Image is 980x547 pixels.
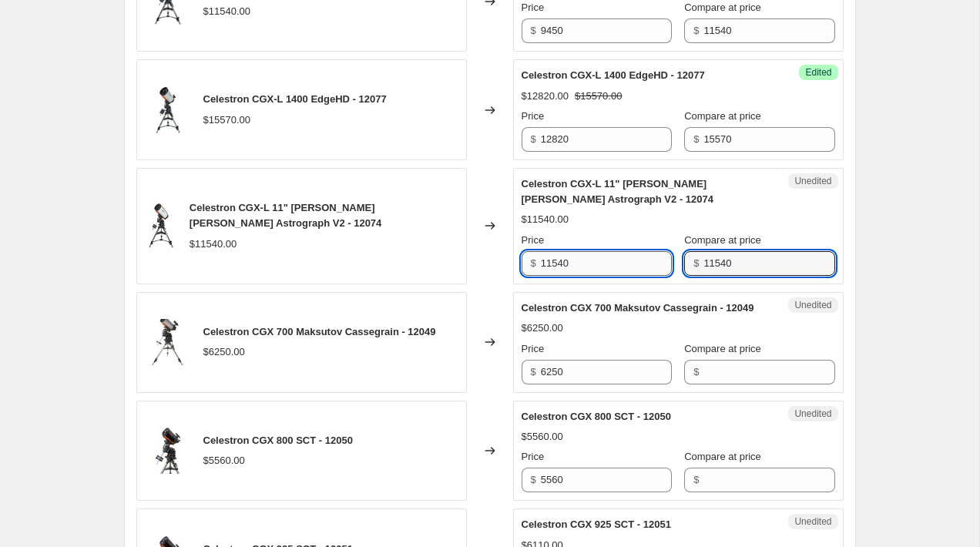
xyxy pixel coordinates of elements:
[145,203,177,249] img: celestron-telescope-celestron-cgx-l-11-rowe-ackermann-schmidt-astrograph-v2-12074-16427297439824_...
[522,69,705,81] span: Celestron CGX-L 1400 EdgeHD - 12077
[794,299,831,311] span: Unedited
[203,93,387,105] span: Celestron CGX-L 1400 EdgeHD - 12077
[522,178,713,205] span: Celestron CGX-L 11" [PERSON_NAME] [PERSON_NAME] Astrograph V2 - 12074
[684,234,761,246] span: Compare at price
[522,343,545,354] span: Price
[684,451,761,462] span: Compare at price
[190,238,237,250] span: $11540.00
[684,343,761,354] span: Compare at price
[693,25,699,36] span: $
[522,90,569,102] span: $12820.00
[522,234,545,246] span: Price
[522,110,545,122] span: Price
[203,326,436,337] span: Celestron CGX 700 Maksutov Cassegrain - 12049
[190,202,381,229] span: Celestron CGX-L 11" [PERSON_NAME] [PERSON_NAME] Astrograph V2 - 12074
[522,411,671,422] span: Celestron CGX 800 SCT - 12050
[145,319,191,365] img: celestron-telescope-celestron-cgx-700-maksutov-cassegrain-12049-16427297833040_80x.jpg
[693,474,699,485] span: $
[522,322,563,334] span: $6250.00
[522,451,545,462] span: Price
[522,302,754,314] span: Celestron CGX 700 Maksutov Cassegrain - 12049
[522,431,563,442] span: $5560.00
[531,133,536,145] span: $
[794,408,831,420] span: Unedited
[522,213,569,225] span: $11540.00
[805,66,831,79] span: Edited
[522,518,671,530] span: Celestron CGX 925 SCT - 12051
[684,110,761,122] span: Compare at price
[203,346,245,357] span: $6250.00
[794,515,831,528] span: Unedited
[684,2,761,13] span: Compare at price
[203,114,250,126] span: $15570.00
[794,175,831,187] span: Unedited
[145,87,191,133] img: celestron-telescope-celestron-cgx-l-1400-edgehd-12077-16427297308752_80x.jpg
[693,257,699,269] span: $
[203,435,353,446] span: Celestron CGX 800 SCT - 12050
[693,366,699,378] span: $
[531,25,536,36] span: $
[203,455,245,466] span: $5560.00
[531,474,536,485] span: $
[575,90,622,102] span: $15570.00
[203,5,250,17] span: $11540.00
[531,366,536,378] span: $
[145,428,191,474] img: celestron-telescope-celestron-cgx-800-sct-12050-16427297996880_80x.jpg
[693,133,699,145] span: $
[522,2,545,13] span: Price
[531,257,536,269] span: $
